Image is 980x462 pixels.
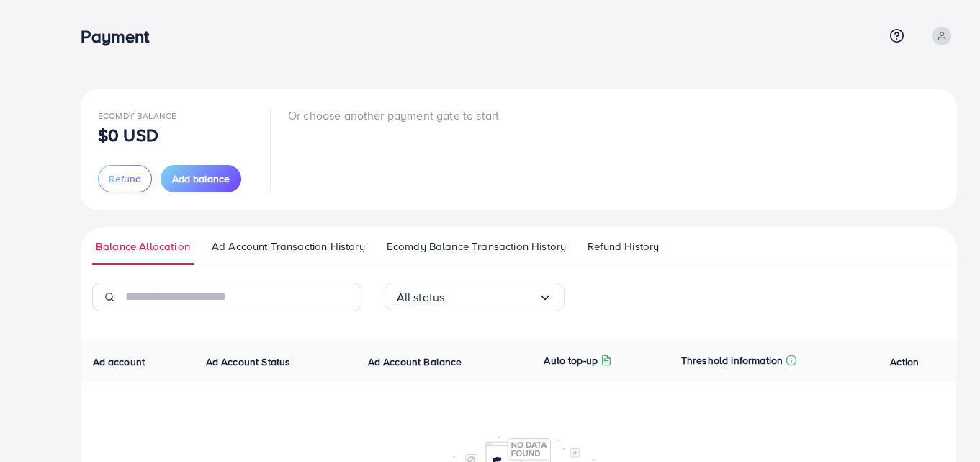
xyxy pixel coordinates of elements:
[288,107,499,124] p: Or choose another payment gate to start
[368,355,462,369] span: Ad Account Balance
[98,165,152,192] button: Refund
[98,126,158,143] p: $0 USD
[588,239,659,254] span: Refund History
[81,26,161,47] h3: Payment
[206,355,291,369] span: Ad Account Status
[172,172,230,186] span: Add balance
[385,283,565,311] div: Search for option
[161,165,241,192] button: Add balance
[890,355,919,369] span: Action
[444,286,537,308] input: Search for option
[397,286,445,308] span: All status
[212,239,365,254] span: Ad Account Transaction History
[681,352,783,369] p: Threshold information
[96,239,190,254] span: Balance Allocation
[109,172,141,186] span: Refund
[544,352,598,369] p: Auto top-up
[93,355,145,369] span: Ad account
[98,110,176,122] span: Ecomdy Balance
[387,239,566,254] span: Ecomdy Balance Transaction History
